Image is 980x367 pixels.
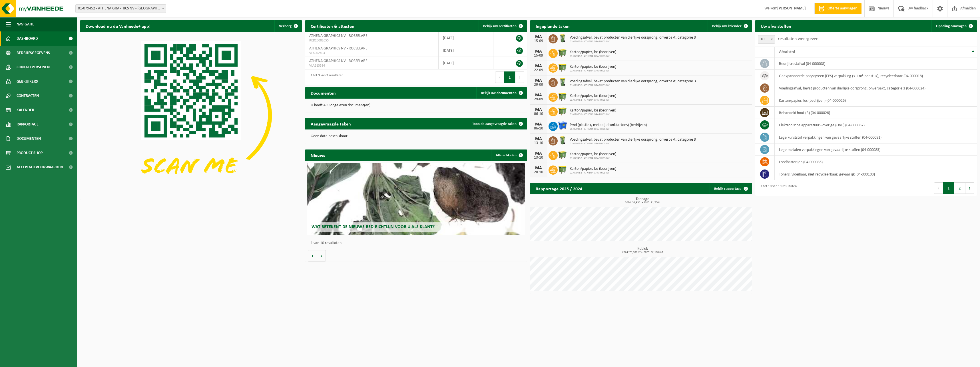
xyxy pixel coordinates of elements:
[533,64,544,68] div: MA
[710,183,752,194] a: Bekijk rapportage
[17,131,41,146] span: Documenten
[570,35,696,40] span: Voedingsafval, bevat producten van dierlijke oorsprong, onverpakt, categorie 3
[570,50,616,55] span: Karton/papier, los (bedrijven)
[931,20,977,32] a: Ophaling aanvragen
[17,74,38,89] span: Gebruikers
[934,182,943,194] button: Previous
[309,38,434,43] span: RED25002655
[758,182,797,194] div: 1 tot 10 van 19 resultaten
[17,31,38,46] span: Dashboard
[279,24,292,28] span: Verberg
[533,251,752,254] span: 2024: 76,980 m3 - 2025: 52,180 m3
[965,182,974,194] button: Next
[495,71,504,83] button: Previous
[533,68,544,72] div: 22-09
[17,117,39,131] span: Rapportage
[570,94,616,98] span: Karton/papier, los (bedrijven)
[558,135,567,145] img: WB-0140-HPE-GN-50
[530,20,575,31] h2: Ingeplande taken
[570,157,616,160] span: 01-079452 - ATHENA GRAPHICS NV
[308,250,317,262] button: Vorige
[570,142,696,145] span: 01-079452 - ATHENA GRAPHICS NV
[309,46,367,51] span: ATHENA GRAPHICS NV - ROESELARE
[778,37,818,41] label: resultaten weergeven
[558,77,567,87] img: WB-0140-HPE-GN-50
[312,225,435,229] span: Wat betekent de nieuwe RED-richtlijn voor u als klant?
[80,32,302,199] img: Download de VHEPlus App
[533,112,544,116] div: 06-10
[775,70,977,82] td: geëxpandeerde polystyreen (EPS) verpakking (< 1 m² per stuk), recycleerbaar (04-000018)
[775,82,977,94] td: voedingsafval, bevat producten van dierlijke oorsprong, onverpakt, categorie 3 (04-000024)
[533,127,544,131] div: 06-10
[533,166,544,170] div: MA
[476,87,527,99] a: Bekijk uw documenten
[533,107,544,112] div: MA
[533,97,544,101] div: 29-09
[570,40,696,43] span: 01-079452 - ATHENA GRAPHICS NV
[309,59,367,63] span: ATHENA GRAPHICS NV - ROESELARE
[775,168,977,180] td: toners, vloeibaar, niet recycleerbaar, gevaarlijk (04-000103)
[533,137,544,141] div: MA
[755,20,797,31] h2: Uw afvalstoffen
[570,98,616,102] span: 01-079452 - ATHENA GRAPHICS NV
[479,20,527,32] a: Bekijk uw certificaten
[17,89,39,103] span: Contracten
[558,165,567,174] img: WB-1100-HPE-GN-50
[530,183,588,194] h2: Rapportage 2025 / 2024
[309,51,434,55] span: VLA902403
[439,32,493,44] td: [DATE]
[570,69,616,73] span: 01-079452 - ATHENA GRAPHICS NV
[439,57,493,69] td: [DATE]
[504,71,515,83] button: 1
[17,60,50,74] span: Contactpersonen
[570,113,616,116] span: 01-079452 - ATHENA GRAPHICS NV
[558,48,567,58] img: WB-1100-HPE-GN-50
[570,84,696,87] span: 01-079452 - ATHENA GRAPHICS NV
[570,171,616,175] span: 01-079452 - ATHENA GRAPHICS NV
[309,63,434,68] span: VLA613384
[305,87,342,98] h2: Documenten
[305,20,360,31] h2: Certificaten & attesten
[311,134,521,138] p: Geen data beschikbaar.
[775,131,977,143] td: lege kunststof verpakkingen van gevaarlijke stoffen (04-000081)
[17,146,43,160] span: Product Shop
[305,149,331,161] h2: Nieuws
[570,55,616,58] span: 01-079452 - ATHENA GRAPHICS NV
[468,118,527,129] a: Toon de aangevraagde taken
[533,170,544,174] div: 20-10
[439,44,493,57] td: [DATE]
[775,57,977,70] td: bedrijfsrestafval (04-000008)
[17,160,63,174] span: Acceptatievoorwaarden
[570,79,696,84] span: Voedingsafval, bevat producten van dierlijke oorsprong, onverpakt, categorie 3
[533,83,544,87] div: 29-09
[483,24,517,28] span: Bekijk uw certificaten
[311,241,524,245] p: 1 van 10 resultaten
[954,182,965,194] button: 2
[775,156,977,168] td: loodbatterijen (04-000085)
[317,250,326,262] button: Volgende
[558,92,567,101] img: WB-1100-HPE-GN-50
[558,63,567,72] img: WB-1100-HPE-GN-50
[533,141,544,145] div: 13-10
[533,54,544,58] div: 15-09
[570,65,616,69] span: Karton/papier, los (bedrijven)
[708,20,752,32] a: Bekijk uw kalender
[481,91,517,95] span: Bekijk uw documenten
[80,20,156,31] h2: Download nu de Vanheede+ app!
[777,6,806,11] strong: [PERSON_NAME]
[533,93,544,97] div: MA
[274,20,302,32] button: Verberg
[491,149,527,161] a: Alle artikelen
[533,151,544,156] div: MA
[515,71,524,83] button: Next
[76,5,166,13] span: 01-079452 - ATHENA GRAPHICS NV - ROESELARE
[775,107,977,119] td: behandeld hout (B) (04-000028)
[472,122,517,126] span: Toon de aangevraagde taken
[779,50,795,54] span: Afvalstof
[533,78,544,83] div: MA
[570,108,616,113] span: Karton/papier, los (bedrijven)
[533,247,752,254] h3: Kubiek
[758,35,775,43] span: 10
[570,152,616,157] span: Karton/papier, los (bedrijven)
